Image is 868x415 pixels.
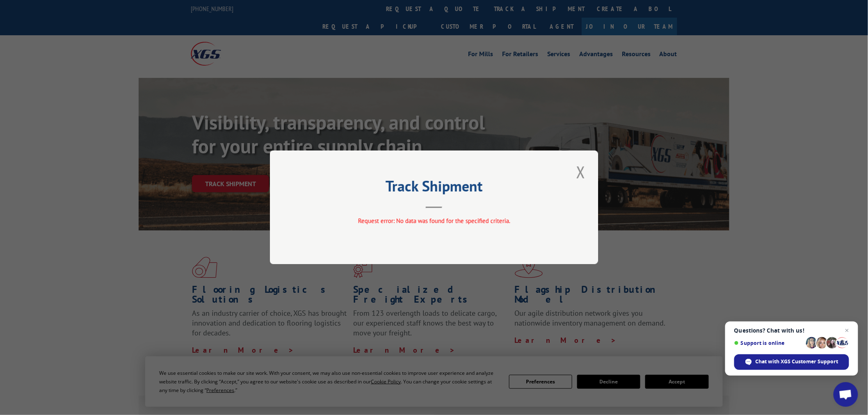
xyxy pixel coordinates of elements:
[574,161,588,183] button: Close modal
[311,180,557,196] h2: Track Shipment
[734,340,803,346] span: Support is online
[734,354,849,370] span: Chat with XGS Customer Support
[358,217,510,225] span: Request error: No data was found for the specified criteria.
[734,327,849,334] span: Questions? Chat with us!
[756,358,838,365] span: Chat with XGS Customer Support
[834,382,858,407] a: Open chat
